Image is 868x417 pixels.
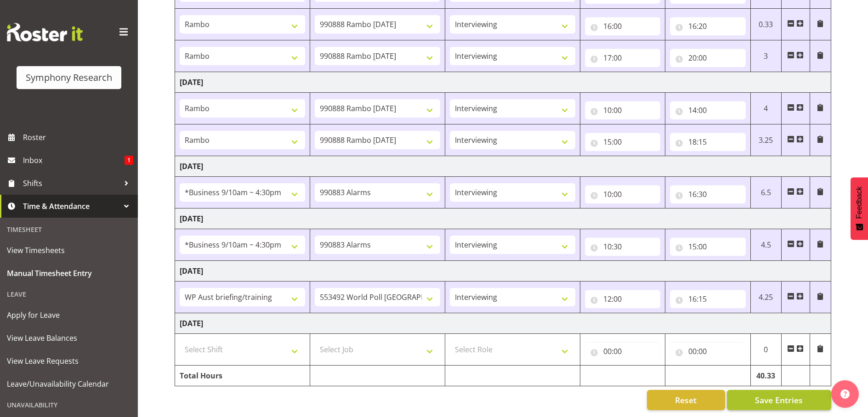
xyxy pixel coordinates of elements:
td: [DATE] [175,208,831,229]
td: 6.5 [750,177,781,208]
a: View Leave Requests [2,349,136,372]
td: [DATE] [175,156,831,177]
td: 3.25 [750,124,781,156]
img: Rosterit website logo [7,23,83,41]
span: 1 [125,156,133,165]
td: 4 [750,93,781,124]
input: Click to select... [585,185,661,203]
span: Leave/Unavailability Calendar [7,377,131,391]
span: Shifts [23,176,119,190]
td: 0.33 [750,9,781,40]
input: Click to select... [670,185,746,203]
input: Click to select... [585,101,661,119]
td: [DATE] [175,261,831,282]
input: Click to select... [585,49,661,67]
input: Click to select... [585,342,661,361]
td: 0 [750,334,781,366]
td: 3 [750,40,781,72]
div: Unavailability [2,395,136,414]
input: Click to select... [670,290,746,308]
span: Roster [23,130,133,144]
input: Click to select... [585,133,661,151]
a: Leave/Unavailability Calendar [2,372,136,395]
span: View Leave Balances [7,331,131,345]
input: Click to select... [585,17,661,35]
input: Click to select... [670,133,746,151]
div: Symphony Research [26,71,112,85]
input: Click to select... [670,17,746,35]
a: Apply for Leave [2,304,136,327]
span: Inbox [23,153,125,167]
a: View Timesheets [2,239,136,262]
div: Timesheet [2,220,136,239]
span: Manual Timesheet Entry [7,266,131,280]
div: Leave [2,285,136,304]
input: Click to select... [670,237,746,256]
td: 4.5 [750,229,781,261]
td: [DATE] [175,313,831,334]
input: Click to select... [585,237,661,256]
img: help-xxl-2.png [840,389,850,399]
span: View Timesheets [7,243,131,257]
a: Manual Timesheet Entry [2,262,136,285]
td: [DATE] [175,72,831,93]
a: View Leave Balances [2,327,136,349]
button: Save Entries [727,390,831,410]
span: Feedback [855,186,863,219]
input: Click to select... [670,49,746,67]
span: Time & Attendance [23,199,119,213]
button: Reset [647,390,725,410]
td: 4.25 [750,282,781,313]
span: Save Entries [755,394,803,406]
input: Click to select... [670,101,746,119]
span: Apply for Leave [7,308,131,322]
span: View Leave Requests [7,354,131,368]
td: Total Hours [175,366,310,386]
span: Reset [675,394,697,406]
td: 40.33 [750,366,781,386]
input: Click to select... [585,290,661,308]
button: Feedback - Show survey [851,177,868,240]
input: Click to select... [670,342,746,361]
